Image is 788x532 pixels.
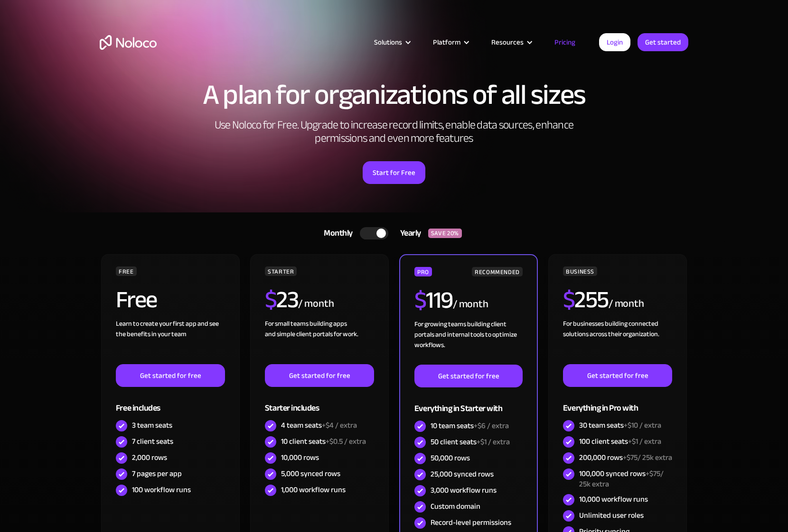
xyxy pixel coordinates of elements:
div: Custom domain [431,501,480,512]
span: +$4 / extra [322,418,357,432]
div: / month [453,297,488,312]
div: Solutions [362,36,421,48]
div: Everything in Starter with [414,387,523,418]
h2: Use Noloco for Free. Upgrade to increase record limits, enable data sources, enhance permissions ... [204,119,584,145]
div: Learn to create your first app and see the benefits in your team ‍ [116,319,225,364]
div: SAVE 20% [428,229,462,238]
span: +$10 / extra [624,418,661,432]
div: Platform [421,36,479,48]
a: Login [599,33,630,51]
a: home [100,35,157,50]
div: Free includes [116,387,225,418]
span: +$75/ 25k extra [623,450,672,465]
div: 200,000 rows [579,452,672,463]
div: 1,000 workflow runs [281,485,346,495]
div: 5,000 synced rows [281,468,340,479]
a: Pricing [543,36,587,48]
span: $ [414,278,426,322]
h1: A plan for organizations of all sizes [100,81,688,109]
span: $ [265,277,277,322]
div: 100 workflow runs [132,485,191,495]
h2: 23 [265,288,299,312]
div: Platform [433,36,460,48]
div: Monthly [312,226,360,240]
h2: 119 [414,288,453,312]
div: 50,000 rows [431,453,470,463]
div: 10,000 workflow runs [579,494,648,504]
span: +$6 / extra [474,419,509,433]
div: Starter includes [265,387,374,418]
div: For small teams building apps and simple client portals for work. ‍ [265,319,374,364]
div: PRO [414,267,432,276]
h2: Free [116,288,157,312]
div: 30 team seats [579,420,661,431]
a: Get started [638,33,688,51]
span: +$75/ 25k extra [579,467,664,491]
div: 3,000 workflow runs [431,485,497,495]
div: For businesses building connected solutions across their organization. ‍ [563,319,672,364]
a: Start for Free [363,161,425,184]
a: Get started for free [414,365,523,387]
div: 100,000 synced rows [579,468,672,489]
div: 7 client seats [132,436,173,447]
div: RECOMMENDED [472,267,523,276]
div: 50 client seats [431,437,510,447]
span: +$1 / extra [477,435,510,449]
div: 10 team seats [431,421,509,431]
div: BUSINESS [563,266,597,276]
div: 10 client seats [281,436,366,447]
span: +$1 / extra [628,434,661,449]
div: For growing teams building client portals and internal tools to optimize workflows. [414,319,523,365]
div: Resources [479,36,543,48]
div: Resources [491,36,524,48]
h2: 255 [563,288,609,312]
div: 100 client seats [579,436,661,447]
div: STARTER [265,266,297,276]
div: Solutions [374,36,402,48]
div: Record-level permissions [431,517,511,528]
div: 3 team seats [132,420,172,431]
div: / month [298,296,334,312]
span: $ [563,277,575,322]
a: Get started for free [265,364,374,387]
a: Get started for free [563,364,672,387]
div: FREE [116,266,137,276]
div: 7 pages per app [132,468,182,479]
div: 25,000 synced rows [431,469,494,479]
div: Everything in Pro with [563,387,672,418]
div: 2,000 rows [132,452,167,463]
div: 4 team seats [281,420,357,431]
div: Yearly [388,226,428,240]
span: +$0.5 / extra [326,434,366,449]
div: Unlimited user roles [579,510,644,521]
div: / month [609,296,644,312]
a: Get started for free [116,364,225,387]
div: 10,000 rows [281,452,319,463]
